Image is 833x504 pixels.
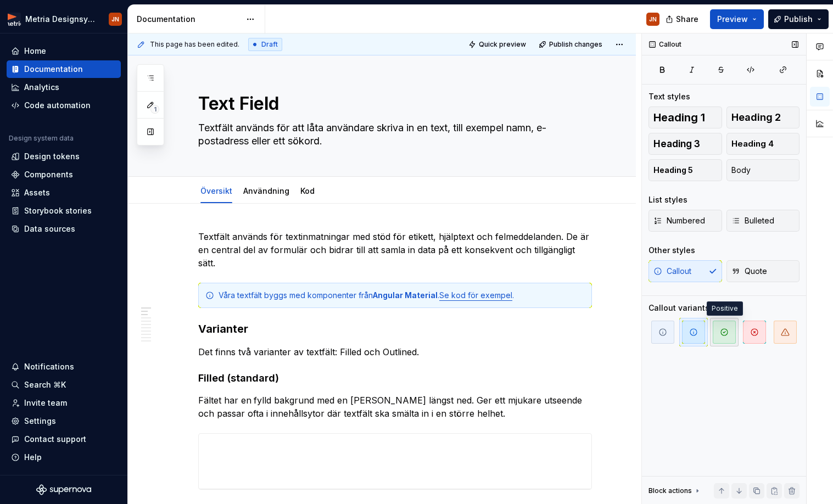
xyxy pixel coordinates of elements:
span: Heading 2 [731,112,781,123]
button: Quick preview [465,37,531,52]
div: Storybook stories [24,205,92,216]
a: Storybook stories [7,202,121,220]
a: Documentation [7,60,121,78]
button: Heading 2 [726,107,800,128]
button: Preview [710,9,764,29]
div: Callout variants [648,303,709,313]
p: Det finns två varianter av textfält: Filled och Outlined. [198,345,592,359]
span: Publish changes [549,40,602,49]
span: This page has been edited. [150,40,239,49]
div: Block actions [648,483,702,499]
span: Publish [784,14,813,25]
div: Home [24,46,46,57]
a: Code automation [7,97,121,114]
span: Heading 4 [731,138,774,149]
svg: Supernova Logo [36,484,91,495]
div: Contact support [24,434,86,445]
div: Other styles [648,245,695,256]
div: Settings [24,416,56,427]
div: Våra textfält byggs med komponenter från . . [219,290,585,301]
strong: Angular Material [373,290,438,300]
h3: Varianter [198,321,592,337]
button: Share [660,9,706,29]
div: Block actions [648,486,692,495]
p: Textfält används för textinmatningar med stöd för etikett, hjälptext och felmeddelanden. De är en... [198,230,592,270]
button: Heading 5 [648,159,722,181]
a: Home [7,42,121,60]
button: Body [726,159,800,181]
div: JN [649,15,657,24]
p: Fältet har en fylld bakgrund med en [PERSON_NAME] längst ned. Ger ett mjukare utseende och passar... [198,394,592,420]
div: Data sources [24,223,75,234]
button: Numbered [648,210,722,232]
a: Analytics [7,79,121,96]
span: Preview [717,14,748,25]
button: Help [7,449,121,466]
button: Notifications [7,358,121,376]
span: Body [731,165,751,176]
button: Metria DesignsystemJN [2,7,125,31]
button: Heading 1 [648,107,722,128]
div: Documentation [24,64,83,75]
div: Invite team [24,397,67,408]
a: Invite team [7,394,121,412]
span: Quick preview [479,40,526,49]
div: Text styles [648,91,690,102]
div: Notifications [24,361,74,372]
div: Code automation [24,100,91,111]
a: Data sources [7,220,121,238]
div: Design system data [9,134,74,143]
a: Components [7,166,121,183]
textarea: Textfält används för att låta användare skriva in en text, till exempel namn, e-postadress eller ... [196,119,590,150]
span: Heading 3 [653,138,700,149]
div: Användning [239,179,294,202]
button: Contact support [7,430,121,448]
div: Översikt [196,179,237,202]
div: Metria Designsystem [25,14,96,25]
span: Numbered [653,215,705,226]
span: Draft [261,40,278,49]
span: 1 [150,105,159,114]
strong: Filled (standard) [198,372,279,384]
div: Search ⌘K [24,379,66,390]
div: Analytics [24,82,59,93]
div: Assets [24,187,50,198]
button: Quote [726,260,800,282]
button: Heading 3 [648,133,722,155]
div: JN [111,15,119,24]
a: Användning [243,186,289,195]
button: Publish changes [535,37,607,52]
a: Översikt [200,186,232,195]
span: Heading 5 [653,165,693,176]
a: Kod [300,186,315,195]
img: fcc7d103-c4a6-47df-856c-21dae8b51a16.png [8,13,21,26]
div: Kod [296,179,319,202]
button: Search ⌘K [7,376,121,394]
a: Assets [7,184,121,201]
span: Bulleted [731,215,774,226]
span: Heading 1 [653,112,705,123]
button: Publish [768,9,829,29]
div: Positive [707,301,743,316]
a: Se kod för exempel [439,290,512,300]
div: Design tokens [24,151,80,162]
div: Documentation [137,14,241,25]
div: Help [24,452,42,463]
button: Bulleted [726,210,800,232]
span: Quote [731,266,767,277]
a: Settings [7,412,121,430]
textarea: Text Field [196,91,590,117]
a: Design tokens [7,148,121,165]
span: Share [676,14,698,25]
div: Components [24,169,73,180]
div: List styles [648,194,687,205]
button: Heading 4 [726,133,800,155]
